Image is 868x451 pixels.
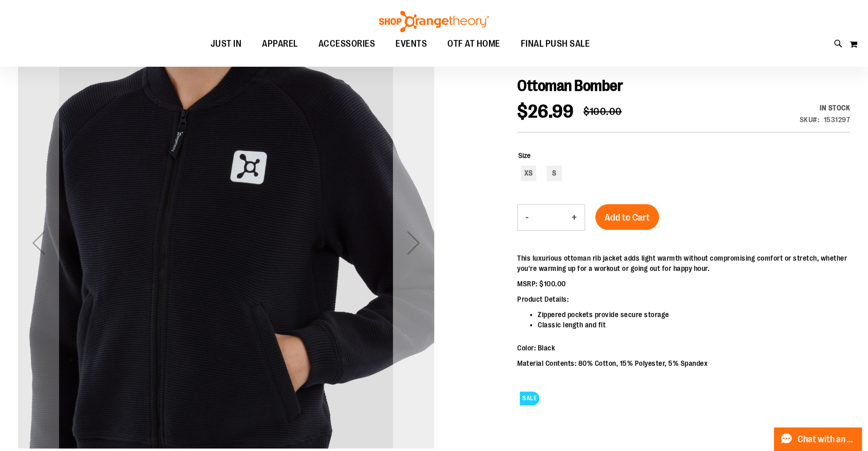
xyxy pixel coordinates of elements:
button: Chat with an Expert [774,427,862,451]
p: Material Contents: 80% Cotton, 15% Polyester, 5% Spandex [517,358,850,368]
span: SALE [520,391,539,405]
a: ACCESSORIES [308,32,386,56]
span: ACCESSORIES [318,32,375,55]
span: Ottoman Bomber [517,77,622,94]
a: FINAL PUSH SALE [511,32,600,56]
img: Shop Orangetheory [378,11,490,32]
div: Availability [800,103,851,113]
span: Size [518,151,531,160]
a: EVENTS [385,32,437,56]
div: XS [521,166,536,181]
span: OTF AT HOME [447,32,500,55]
div: Next [393,35,434,450]
div: Alternate image #3 for 1531297 [18,35,434,450]
span: Add to Cart [605,212,650,223]
button: Increase product quantity [564,205,584,230]
div: S [546,166,562,181]
button: Decrease product quantity [518,205,536,230]
div: Previous [18,35,59,450]
a: JUST IN [200,32,252,56]
div: 1531297 [824,114,851,125]
span: $100.00 [583,106,622,117]
p: This luxurious ottoman rib jacket adds light warmth without compromising comfort or stretch, whet... [517,253,850,273]
img: Alternate image #3 for 1531297 [18,33,434,448]
p: Product Details: [517,294,850,304]
a: OTF AT HOME [437,32,511,56]
span: JUST IN [211,32,242,55]
a: APPAREL [252,32,308,55]
span: APPAREL [262,32,298,55]
span: EVENTS [395,32,427,55]
span: FINAL PUSH SALE [521,32,590,55]
button: Add to Cart [595,204,659,230]
li: Classic length and fit [538,320,850,330]
p: MSRP: $100.00 [517,279,850,289]
li: Zippered pockets provide secure storage [538,309,850,320]
div: In stock [800,103,851,113]
input: Product quantity [536,205,564,230]
span: $26.99 [517,101,573,122]
p: Color: Black [517,343,850,353]
strong: SKU [800,115,820,124]
span: Chat with an Expert [798,435,856,444]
